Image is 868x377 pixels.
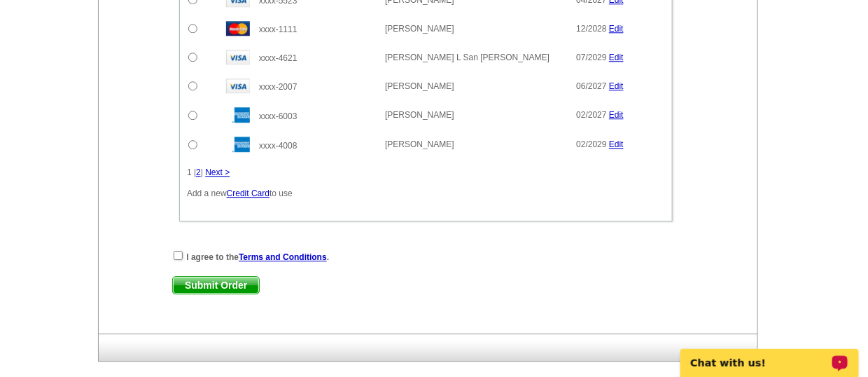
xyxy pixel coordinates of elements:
img: amex.gif [226,107,250,123]
span: 02/2027 [576,110,606,120]
span: 12/2028 [576,24,606,34]
span: [PERSON_NAME] [385,81,454,91]
strong: I agree to the . [186,252,329,262]
span: Submit Order [173,277,259,294]
span: xxxx-6003 [259,111,297,121]
span: 02/2029 [576,139,606,149]
img: amex.gif [226,137,250,152]
p: Add a new to use [187,187,665,200]
span: xxxx-4008 [259,141,297,151]
div: 1 | | [187,166,665,179]
a: Next > [205,167,230,177]
span: [PERSON_NAME] [385,139,454,149]
img: mast.gif [226,21,250,36]
img: visa.gif [226,50,250,64]
a: 2 [196,167,201,177]
span: [PERSON_NAME] L San [PERSON_NAME] [385,53,549,62]
span: [PERSON_NAME] [385,24,454,34]
a: Edit [609,81,624,91]
span: 06/2027 [576,81,606,91]
a: Edit [609,110,624,120]
a: Credit Card [227,188,269,198]
a: Terms and Conditions [239,252,327,262]
span: xxxx-4621 [259,53,297,63]
span: xxxx-1111 [259,25,297,34]
img: visa.gif [226,78,250,93]
span: xxxx-2007 [259,82,297,92]
span: [PERSON_NAME] [385,110,454,120]
span: 07/2029 [576,53,606,62]
a: Edit [609,139,624,149]
iframe: LiveChat chat widget [671,333,868,377]
a: Edit [609,53,624,62]
a: Edit [609,24,624,34]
